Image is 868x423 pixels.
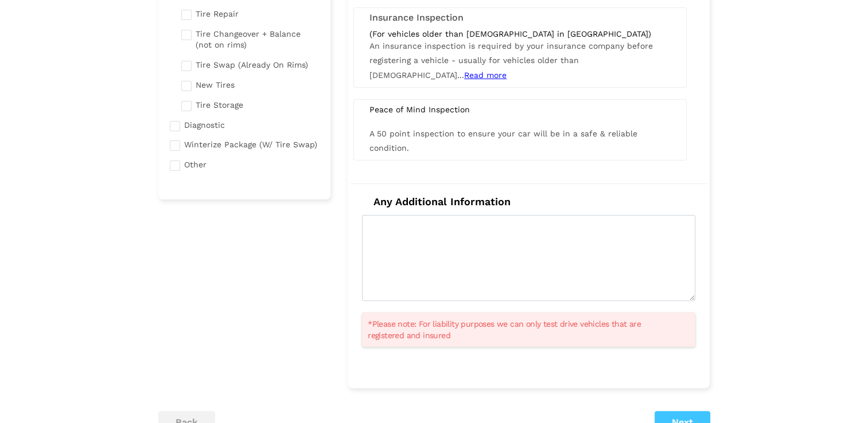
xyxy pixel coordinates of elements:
h4: Any Additional Information [362,195,695,208]
div: (For vehicles older than [DEMOGRAPHIC_DATA] in [GEOGRAPHIC_DATA]) [369,29,671,39]
span: A 50 point inspection to ensure your car will be in a safe & reliable condition. [369,129,637,152]
h3: Insurance Inspection [369,13,671,23]
span: Read more [464,70,507,80]
span: *Please note: For liability purposes we can only test drive vehicles that are registered and insured [368,318,675,341]
span: An insurance inspection is required by your insurance company before registering a vehicle - usua... [369,41,653,79]
div: Peace of Mind Inspection [361,104,679,115]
